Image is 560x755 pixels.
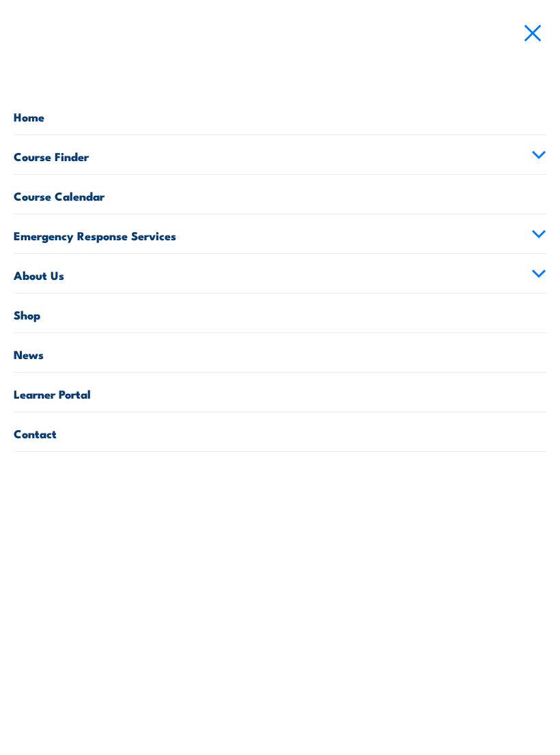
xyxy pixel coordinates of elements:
a: Emergency Response Services [14,214,546,253]
a: Home [14,96,546,134]
a: News [14,333,546,372]
a: Course Finder [14,135,546,174]
a: About Us [14,254,546,293]
a: Learner Portal [14,373,546,412]
a: Contact [14,412,546,451]
a: Course Calendar [14,175,546,214]
a: Shop [14,294,546,332]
